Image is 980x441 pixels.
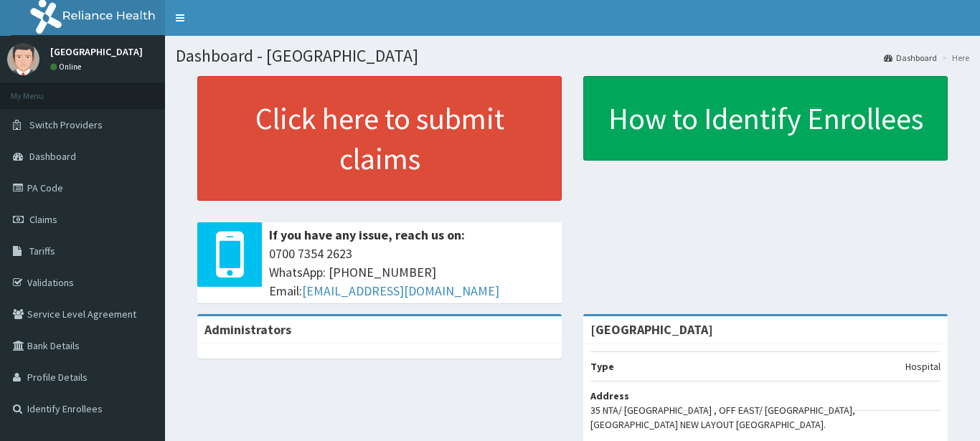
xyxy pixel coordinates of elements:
b: Type [590,360,614,373]
span: Tariffs [29,245,55,257]
a: [EMAIL_ADDRESS][DOMAIN_NAME] [302,283,499,299]
li: Here [938,52,969,64]
a: Online [50,62,85,72]
b: Address [590,389,629,402]
a: How to Identify Enrollees [583,76,948,161]
b: If you have any issue, reach us on: [269,227,465,243]
p: 35 NTA/ [GEOGRAPHIC_DATA] , OFF EAST/ [GEOGRAPHIC_DATA], [GEOGRAPHIC_DATA] NEW LAYOUT [GEOGRAPHIC... [590,403,941,432]
strong: [GEOGRAPHIC_DATA] [590,321,713,338]
p: [GEOGRAPHIC_DATA] [50,47,143,57]
p: Hospital [905,359,941,374]
span: Claims [29,213,57,226]
a: Dashboard [884,52,937,64]
h1: Dashboard - [GEOGRAPHIC_DATA] [176,47,969,65]
b: Administrators [204,321,291,338]
span: Switch Providers [29,118,103,131]
a: Click here to submit claims [197,76,562,201]
span: Dashboard [29,150,76,163]
img: User Image [7,43,39,75]
span: 0700 7354 2623 WhatsApp: [PHONE_NUMBER] Email: [269,245,555,300]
